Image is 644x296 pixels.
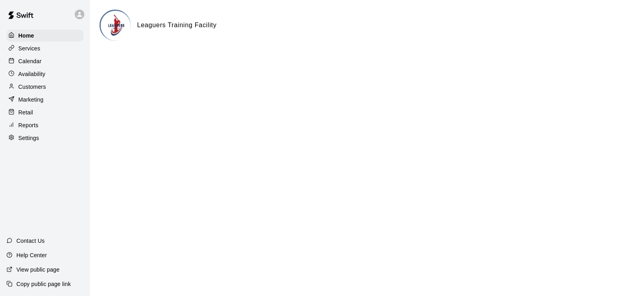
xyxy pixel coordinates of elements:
[18,44,40,52] p: Services
[18,121,38,129] p: Reports
[18,32,34,40] p: Home
[18,108,33,116] p: Retail
[18,57,42,65] p: Calendar
[6,94,84,106] a: Marketing
[6,30,84,42] a: Home
[6,81,84,93] a: Customers
[6,42,84,54] a: Services
[18,83,46,91] p: Customers
[18,134,39,142] p: Settings
[137,20,217,30] h6: Leaguers Training Facility
[16,251,47,259] p: Help Center
[16,237,45,245] p: Contact Us
[18,96,44,104] p: Marketing
[16,280,71,288] p: Copy public page link
[6,119,84,131] a: Reports
[18,70,46,78] p: Availability
[101,11,131,41] img: Leaguers Training Facility logo
[6,106,84,118] a: Retail
[16,266,60,274] p: View public page
[6,68,84,80] a: Availability
[6,132,84,144] a: Settings
[6,55,84,67] a: Calendar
